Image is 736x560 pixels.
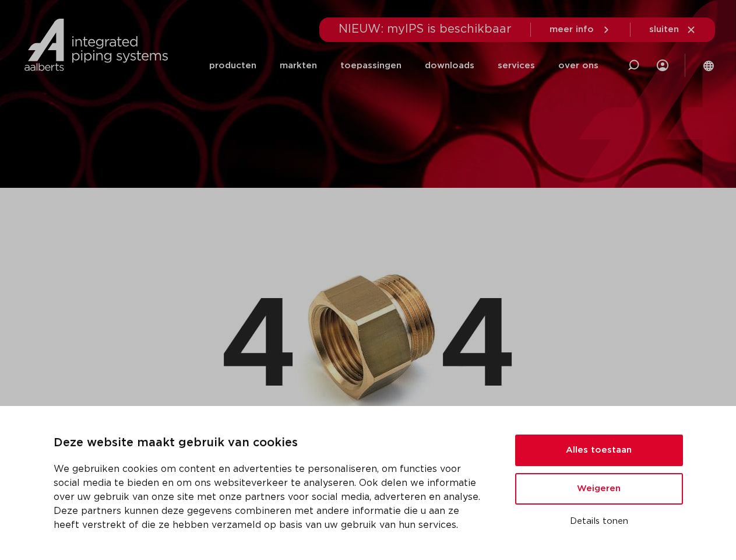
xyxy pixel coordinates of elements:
h1: Pagina niet gevonden [27,194,709,231]
a: sluiten [649,24,696,35]
a: markten [280,42,317,89]
span: NIEUW: myIPS is beschikbaar [339,23,512,35]
span: meer info [550,25,594,34]
button: Weigeren [515,473,683,505]
button: Details tonen [515,512,683,531]
nav: Menu [209,42,598,89]
a: over ons [558,42,598,89]
a: downloads [425,42,474,89]
a: toepassingen [340,42,402,89]
a: producten [209,42,256,89]
p: We gebruiken cookies om content en advertenties te personaliseren, om functies voor social media ... [54,462,487,532]
a: meer info [550,24,611,35]
p: Deze website maakt gebruik van cookies [54,434,487,453]
span: sluiten [649,25,679,34]
button: Alles toestaan [515,435,683,466]
a: services [498,42,535,89]
div: my IPS [657,42,668,89]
